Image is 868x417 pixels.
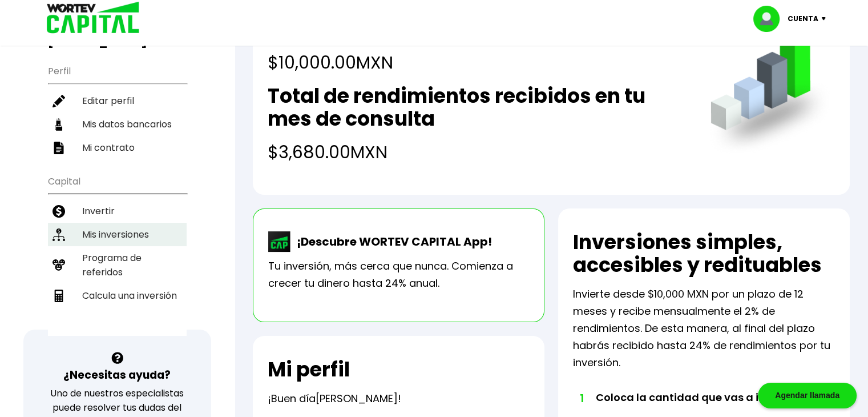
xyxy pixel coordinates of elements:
[48,246,187,284] a: Programa de referidos
[53,228,65,241] img: inversiones-icon.6695dc30.svg
[48,199,187,223] a: Invertir
[48,136,187,159] a: Mi contrato
[48,223,187,246] a: Mis inversiones
[53,118,65,131] img: datos-icon.10cf9172.svg
[48,58,187,159] ul: Perfil
[53,142,65,154] img: contrato-icon.f2db500c.svg
[48,284,187,307] a: Calcula una inversión
[268,231,291,252] img: wortev-capital-app-icon
[268,50,554,75] h4: $10,000.00 MXN
[268,85,688,130] h2: Total de rendimientos recibidos en tu mes de consulta
[573,231,835,276] h2: Inversiones simples, accesibles y redituables
[818,17,834,21] img: icon-down
[579,390,584,407] span: 1
[268,390,401,407] p: ¡Buen día !
[753,6,788,32] img: profile-image
[268,139,688,165] h4: $3,680.00 MXN
[53,290,65,302] img: calculadora-icon.17d418c4.svg
[48,113,187,136] a: Mis datos bancarios
[268,258,529,292] p: Tu inversión, más cerca que nunca. Comienza a crecer tu dinero hasta 24% anual.
[48,89,187,113] a: Editar perfil
[53,95,65,107] img: editar-icon.952d3147.svg
[758,383,857,408] div: Agendar llamada
[788,10,818,27] p: Cuenta
[573,286,835,371] p: Invierte desde $10,000 MXN por un plazo de 12 meses y recibe mensualmente el 2% de rendimientos. ...
[48,21,187,49] h3: Buen día,
[268,358,350,381] h2: Mi perfil
[53,259,65,271] img: recomiendanos-icon.9b8e9327.svg
[63,367,171,383] h3: ¿Necesitas ayuda?
[48,169,187,336] ul: Capital
[705,27,835,157] img: grafica.516fef24.png
[316,391,398,406] span: [PERSON_NAME]
[291,233,492,250] p: ¡Descubre WORTEV CAPITAL App!
[53,205,65,218] img: invertir-icon.b3b967d7.svg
